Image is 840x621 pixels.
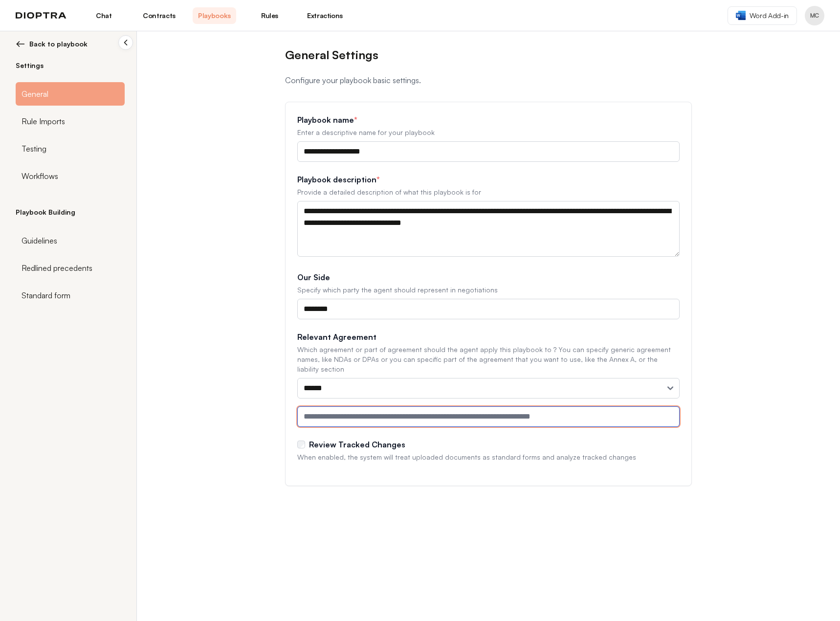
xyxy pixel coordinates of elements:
[118,35,133,50] button: Collapse sidebar
[22,262,92,274] span: Redlined precedents
[303,7,347,24] a: Extractions
[22,143,46,155] span: Testing
[297,331,680,343] label: Relevant Agreement
[750,11,789,21] span: Word Add-in
[22,88,48,100] span: General
[29,39,88,49] span: Back to playbook
[309,439,405,450] label: Review Tracked Changes
[16,39,25,49] img: left arrow
[137,7,181,24] a: Contracts
[297,452,680,462] p: When enabled, the system will treat uploaded documents as standard forms and analyze tracked changes
[805,6,824,25] button: Profile menu
[22,115,65,127] span: Rule Imports
[248,7,291,24] a: Rules
[736,11,746,20] img: word
[22,289,70,301] span: Standard form
[82,7,126,24] a: Chat
[297,187,680,197] p: Provide a detailed description of what this playbook is for
[297,114,680,126] label: Playbook name
[297,271,680,283] label: Our Side
[297,174,680,185] label: Playbook description
[297,285,680,295] p: Specify which party the agent should represent in negotiations
[285,47,692,63] h1: General Settings
[22,170,58,182] span: Workflows
[728,6,797,25] a: Word Add-in
[285,74,692,86] p: Configure your playbook basic settings.
[16,61,125,70] h2: Settings
[16,207,125,217] h2: Playbook Building
[193,7,236,24] a: Playbooks
[16,12,66,19] img: logo
[297,345,680,374] p: Which agreement or part of agreement should the agent apply this playbook to ? You can specify ge...
[297,128,680,137] p: Enter a descriptive name for your playbook
[22,235,57,246] span: Guidelines
[16,39,125,49] button: Back to playbook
